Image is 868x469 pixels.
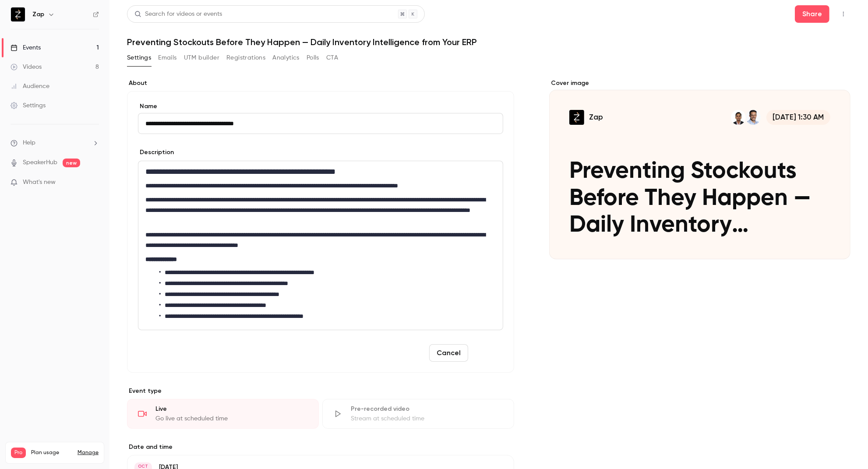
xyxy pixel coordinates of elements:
[127,51,151,65] button: Settings
[549,79,850,259] section: Cover image
[226,51,265,65] button: Registrations
[472,344,503,362] button: Save
[134,10,222,19] div: Search for videos or events
[138,102,503,111] label: Name
[429,344,468,362] button: Cancel
[127,443,514,451] label: Date and time
[351,414,503,423] div: Stream at scheduled time
[326,51,338,65] button: CTA
[32,10,44,19] h6: Zap
[11,82,49,91] div: Audience
[31,449,72,456] span: Plan usage
[127,37,850,47] h1: Preventing Stockouts Before They Happen — Daily Inventory Intelligence from Your ERP
[549,79,850,88] label: Cover image
[795,5,829,23] button: Share
[138,161,503,330] section: description
[78,449,99,456] a: Manage
[155,414,308,423] div: Go live at scheduled time
[155,405,308,413] div: Live
[138,161,503,330] div: editor
[351,405,503,413] div: Pre-recorded video
[63,159,80,167] span: new
[307,51,319,65] button: Polls
[184,51,219,65] button: UTM builder
[127,387,514,395] p: Event type
[127,79,514,88] label: About
[272,51,300,65] button: Analytics
[23,158,57,167] a: SpeakerHub
[11,63,42,71] div: Videos
[11,138,99,148] li: help-dropdown-opener
[11,7,25,21] img: Zap
[11,43,41,52] div: Events
[127,399,319,429] div: LiveGo live at scheduled time
[23,178,56,187] span: What's new
[158,51,176,65] button: Emails
[11,448,26,458] span: Pro
[11,101,46,110] div: Settings
[138,148,174,157] label: Description
[23,138,35,148] span: Help
[322,399,514,429] div: Pre-recorded videoStream at scheduled time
